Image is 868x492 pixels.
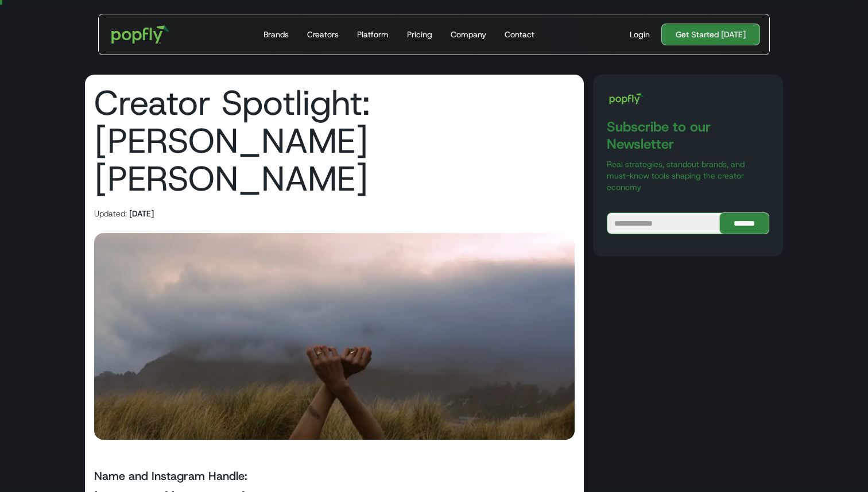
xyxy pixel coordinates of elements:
[630,29,650,40] div: Login
[500,14,539,55] a: Contact
[307,29,339,40] div: Creators
[94,208,127,219] div: Updated:
[263,29,289,40] div: Brands
[661,24,760,45] a: Get Started [DATE]
[94,84,575,197] h1: Creator Spotlight: [PERSON_NAME] [PERSON_NAME]
[505,29,534,40] div: Contact
[259,14,293,55] a: Brands
[407,29,432,40] div: Pricing
[607,158,769,193] p: Real strategies, standout brands, and must-know tools shaping the creator economy
[352,14,393,55] a: Platform
[402,14,437,55] a: Pricing
[94,467,575,485] h4: Name and Instagram Handle:
[625,29,654,40] a: Login
[451,29,486,40] div: Company
[607,118,769,153] h3: Subscribe to our Newsletter
[103,17,177,52] a: home
[446,14,491,55] a: Company
[357,29,389,40] div: Platform
[303,14,343,55] a: Creators
[607,212,769,234] form: Blog Subscribe
[129,208,154,219] div: [DATE]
